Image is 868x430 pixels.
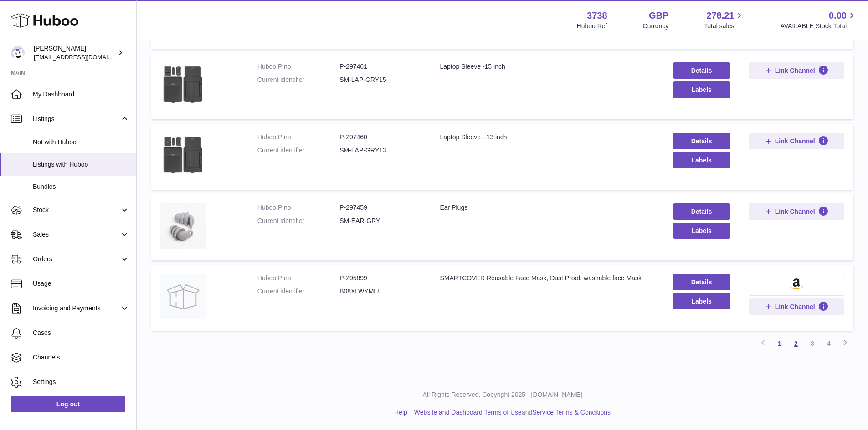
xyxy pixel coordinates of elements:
[33,206,120,214] span: Stock
[649,10,668,22] strong: GBP
[411,408,611,417] li: and
[673,62,730,79] a: Details
[339,76,421,84] dd: SM-LAP-GRY15
[34,44,116,61] div: [PERSON_NAME]
[788,335,804,352] a: 2
[394,409,407,416] a: Help
[33,230,120,239] span: Sales
[339,217,421,225] dd: SM-EAR-GRY
[577,22,607,30] div: Huboo Ref
[339,274,421,283] dd: P-295899
[775,303,815,311] span: Link Channel
[775,137,815,145] span: Link Channel
[33,90,129,99] span: My Dashboard
[257,146,339,155] dt: Current identifier
[160,133,206,178] img: Laptop Sleeve - 13 inch
[33,279,129,288] span: Usage
[706,10,734,22] span: 278.21
[257,76,339,84] dt: Current identifier
[704,22,745,30] span: Total sales
[440,203,654,212] div: Ear Plugs
[643,22,669,30] div: Currency
[257,133,339,142] dt: Huboo P no
[804,335,821,352] a: 3
[33,160,129,169] span: Listings with Huboo
[749,203,844,220] button: Link Channel
[257,62,339,71] dt: Huboo P no
[673,293,730,309] button: Labels
[775,66,815,75] span: Link Channel
[749,298,844,315] button: Link Channel
[790,278,803,289] img: amazon-small.png
[34,53,134,61] span: [EMAIL_ADDRESS][DOMAIN_NAME]
[673,223,730,239] button: Labels
[704,10,745,30] a: 278.21 Total sales
[257,203,339,212] dt: Huboo P no
[339,62,421,71] dd: P-297461
[33,115,120,123] span: Listings
[673,133,730,149] a: Details
[339,133,421,142] dd: P-297460
[440,274,654,283] div: SMARTCOVER Reusable Face Mask, Dust Proof, washable face Mask
[440,62,654,71] div: Laptop Sleeve -15 inch
[257,217,339,225] dt: Current identifier
[780,10,857,30] a: 0.00 AVAILABLE Stock Total
[144,390,861,399] p: All Rights Reserved. Copyright 2025 - [DOMAIN_NAME]
[11,396,125,412] a: Log out
[532,409,611,416] a: Service Terms & Conditions
[33,138,129,147] span: Not with Huboo
[257,287,339,296] dt: Current identifier
[257,274,339,283] dt: Huboo P no
[33,329,129,337] span: Cases
[33,182,129,191] span: Bundles
[339,203,421,212] dd: P-297459
[587,10,607,22] strong: 3738
[749,62,844,79] button: Link Channel
[339,146,421,155] dd: SM-LAP-GRY13
[414,409,522,416] a: Website and Dashboard Terms of Use
[160,274,206,319] img: SMARTCOVER Reusable Face Mask, Dust Proof, washable face Mask
[33,255,120,263] span: Orders
[673,274,730,290] a: Details
[780,22,857,30] span: AVAILABLE Stock Total
[33,378,129,386] span: Settings
[160,62,206,108] img: Laptop Sleeve -15 inch
[821,335,837,352] a: 4
[673,152,730,168] button: Labels
[339,287,421,296] dd: B08XLWYML8
[775,207,815,216] span: Link Channel
[33,353,129,362] span: Channels
[440,133,654,142] div: Laptop Sleeve - 13 inch
[771,335,788,352] a: 1
[673,203,730,220] a: Details
[160,203,206,249] img: Ear Plugs
[11,46,25,60] img: internalAdmin-3738@internal.huboo.com
[33,304,120,313] span: Invoicing and Payments
[829,10,847,22] span: 0.00
[673,81,730,98] button: Labels
[749,133,844,149] button: Link Channel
